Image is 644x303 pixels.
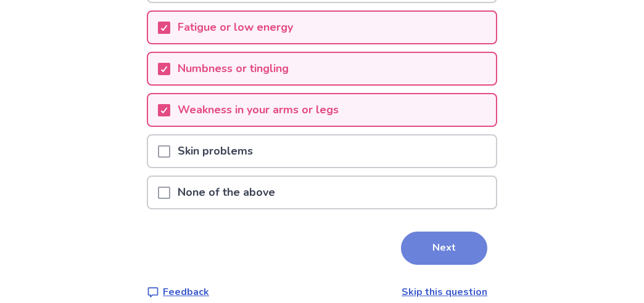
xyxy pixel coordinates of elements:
a: Skip this question [402,285,487,299]
p: Skin problems [170,135,260,167]
p: Numbness or tingling [170,53,296,84]
p: Fatigue or low energy [170,12,300,43]
p: Feedback [163,285,209,299]
button: Next [401,232,487,265]
p: Weakness in your arms or legs [170,94,346,126]
p: None of the above [170,177,283,208]
a: Feedback [147,285,209,299]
